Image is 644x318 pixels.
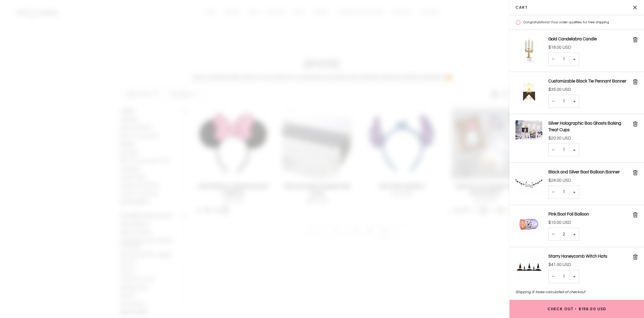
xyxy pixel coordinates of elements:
img: Black and Silver Boo! Balloon Banner [515,169,542,196]
a: Pink Boo! Foil Balloon [515,211,542,241]
button: + [570,228,579,241]
button: − [548,228,558,241]
a: Customizable Black Tie Pennant Banner [515,78,542,108]
span: Congratulations! Your order qualifies for free shipping [523,20,609,25]
a: Black and Silver Boo! Balloon Banner [515,169,542,199]
button: − [548,185,558,199]
button: + [570,95,579,108]
button: − [548,53,558,66]
a: Starry Honeycomb Witch Hats [548,254,607,259]
img: Customizable Black Tie Pennant Banner [515,78,542,105]
img: Pink Boo! Foil Balloon [515,211,542,238]
a: Pink Boo! Foil Balloon [548,212,589,216]
img: Gold Candelabra Candle [515,36,542,63]
p: $10.00 USD [548,219,638,226]
a: Black and Silver Boo! Balloon Banner [548,170,620,174]
button: − [548,95,558,108]
a: Customizable Black Tie Pennant Banner [548,79,626,83]
p: $16.00 USD [548,44,638,51]
button: + [570,270,579,283]
button: + [570,185,579,199]
button: − [548,270,558,283]
img: Starry Honeycomb Witch Hats [515,253,542,280]
p: $20.00 USD [548,135,638,142]
em: Shipping & taxes calculated at checkout [515,290,585,294]
a: Gold Candelabra Candle [515,36,542,66]
button: + [570,143,579,157]
p: $41.00 USD [548,262,638,268]
a: Silver Holographic Boo Ghosts Baking Treat Cups [515,120,542,157]
p: $24.00 USD [548,177,638,184]
button: + [570,53,579,66]
button: − [548,143,558,157]
a: Gold Candelabra Candle [548,37,597,41]
img: Silver Holographic Boo Ghosts Baking Treat Cups [515,120,542,140]
span: $156.00 USD [579,307,606,311]
span: • [573,307,579,311]
a: Starry Honeycomb Witch Hats [515,253,542,283]
button: Check Out• $156.00 USD [509,300,644,318]
a: Silver Holographic Boo Ghosts Baking Treat Cups [548,121,621,132]
p: $35.00 USD [548,86,638,93]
